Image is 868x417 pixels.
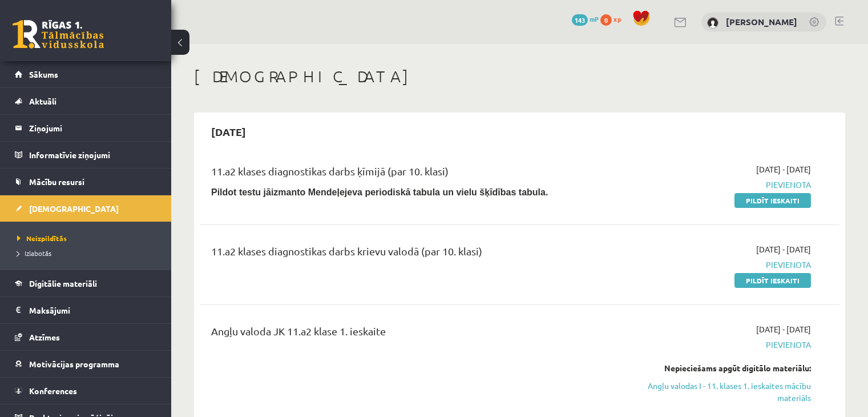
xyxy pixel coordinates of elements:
span: Mācību resursi [29,177,84,187]
a: Rīgas 1. Tālmācības vidusskola [13,20,104,49]
a: Pildīt ieskaiti [734,273,811,288]
div: 11.a2 klases diagnostikas darbs ķīmijā (par 10. klasi) [211,163,605,185]
a: Konferences [15,378,157,404]
span: Konferences [29,386,77,396]
a: Motivācijas programma [15,351,157,377]
div: 11.a2 klases diagnostikas darbs krievu valodā (par 10. klasi) [211,243,605,264]
span: [DATE] - [DATE] [756,163,811,175]
a: Digitālie materiāli [15,270,157,296]
a: Mācību resursi [15,169,157,195]
a: Angļu valodas I - 11. klases 1. ieskaites mācību materiāls [623,380,811,404]
a: Sākums [15,61,157,87]
a: [DEMOGRAPHIC_DATA] [15,195,157,222]
span: 0 [600,14,612,26]
a: 0 xp [600,14,627,23]
span: Pievienota [623,179,811,191]
a: Neizpildītās [17,233,160,243]
h1: [DEMOGRAPHIC_DATA] [194,67,845,86]
span: Izlabotās [17,248,51,258]
a: Izlabotās [17,248,160,258]
div: Angļu valoda JK 11.a2 klase 1. ieskaite [211,323,605,344]
a: 143 mP [572,14,599,23]
a: [PERSON_NAME] [726,16,797,27]
span: Motivācijas programma [29,359,119,369]
legend: Informatīvie ziņojumi [29,142,157,168]
span: mP [590,14,599,23]
img: Amanda Neifelde [707,17,718,29]
h2: [DATE] [200,118,257,145]
a: Ziņojumi [15,115,157,141]
a: Aktuāli [15,88,157,114]
span: Neizpildītās [17,234,67,243]
legend: Ziņojumi [29,115,157,141]
span: [DEMOGRAPHIC_DATA] [29,203,119,214]
span: 143 [572,14,588,26]
span: Pievienota [623,259,811,271]
b: Pildot testu jāizmanto Mendeļejeva periodiskā tabula un vielu šķīdības tabula. [211,187,548,197]
div: Nepieciešams apgūt digitālo materiālu: [623,362,811,374]
span: Aktuāli [29,96,56,106]
a: Pildīt ieskaiti [734,193,811,208]
span: [DATE] - [DATE] [756,323,811,335]
span: Digitālie materiāli [29,278,97,288]
span: Atzīmes [29,332,60,342]
a: Maksājumi [15,297,157,323]
span: xp [613,14,621,23]
span: [DATE] - [DATE] [756,243,811,255]
legend: Maksājumi [29,297,157,323]
span: Sākums [29,69,58,79]
span: Pievienota [623,339,811,351]
a: Atzīmes [15,324,157,350]
a: Informatīvie ziņojumi [15,142,157,168]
